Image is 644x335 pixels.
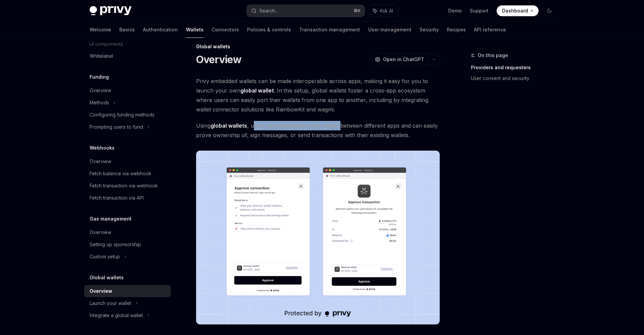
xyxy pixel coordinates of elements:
[196,53,242,66] h1: Overview
[90,311,143,319] div: Integrate a global wallet
[246,5,365,17] button: Search...⌘K
[368,22,411,38] a: User management
[90,6,132,16] img: dark logo
[84,84,171,97] a: Overview
[354,8,361,14] span: ⌘ K
[474,22,506,38] a: API reference
[84,167,171,180] a: Fetch balance via webhook
[84,155,171,167] a: Overview
[196,43,440,50] div: Global wallets
[90,157,111,165] div: Overview
[371,54,428,65] button: Open in ChatGPT
[84,238,171,251] a: Setting up sponsorship
[90,170,151,178] div: Fetch balance via webhook
[90,228,111,236] div: Overview
[212,22,239,38] a: Connectors
[420,22,439,38] a: Security
[90,274,124,282] h5: Global wallets
[90,240,141,249] div: Setting up sponsorship
[84,285,171,297] a: Overview
[90,22,111,38] a: Welcome
[90,287,112,295] div: Overview
[470,7,488,14] a: Support
[247,22,291,38] a: Policies & controls
[143,22,178,38] a: Authentication
[90,111,154,119] div: Configuring funding methods
[471,62,560,73] a: Providers and requesters
[471,73,560,84] a: User consent and security
[211,122,247,129] strong: global wallets
[196,76,440,114] span: Privy embedded wallets can be made interoperable across apps, making it easy for you to launch yo...
[119,22,135,38] a: Basics
[259,7,278,15] div: Search...
[84,192,171,204] a: Fetch transaction via API
[196,151,440,325] img: images/Crossapp.png
[84,180,171,192] a: Fetch transaction via webhook
[90,52,113,60] div: Whitelabel
[90,144,115,152] h5: Webhooks
[90,73,109,81] h5: Funding
[380,7,393,14] span: Ask AI
[299,22,360,38] a: Transaction management
[84,109,171,121] a: Configuring funding methods
[84,226,171,238] a: Overview
[186,22,204,38] a: Wallets
[544,5,555,16] button: Toggle dark mode
[478,51,508,59] span: On this page
[447,22,466,38] a: Recipes
[240,87,274,94] strong: global wallet
[368,5,398,17] button: Ask AI
[90,86,111,95] div: Overview
[90,299,131,307] div: Launch your wallet
[196,121,440,140] span: Using , users can seamlessly move assets between different apps and can easily prove ownership of...
[84,50,171,62] a: Whitelabel
[497,5,539,16] a: Dashboard
[383,56,424,63] span: Open in ChatGPT
[90,123,143,131] div: Prompting users to fund
[90,253,120,261] div: Custom setup
[448,7,462,14] a: Demo
[90,182,158,190] div: Fetch transaction via webhook
[90,99,109,107] div: Methods
[502,7,528,14] span: Dashboard
[90,215,132,223] h5: Gas management
[90,194,144,202] div: Fetch transaction via API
